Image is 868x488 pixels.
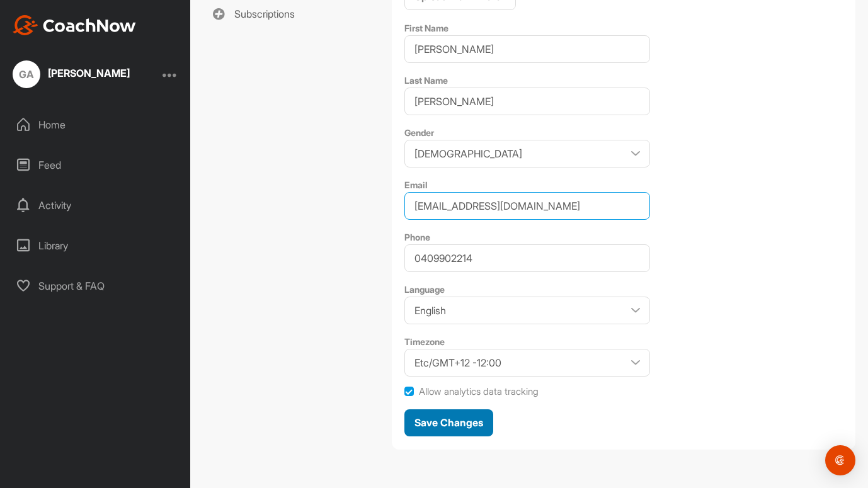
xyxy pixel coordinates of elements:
label: Last Name [404,75,448,86]
div: Open Intercom Messenger [825,445,855,475]
img: CoachNow [13,15,136,35]
label: Phone [404,232,430,242]
label: Gender [404,127,434,138]
div: Home [7,109,185,140]
div: Activity [7,190,185,221]
button: Save Changes [404,409,493,436]
div: [PERSON_NAME] [48,68,130,78]
input: Add Phone Number [404,244,650,272]
div: Feed [7,149,185,181]
label: First Name [404,23,448,33]
div: GA [13,60,40,88]
div: Support & FAQ [7,270,185,302]
label: Language [404,284,445,295]
span: Save Changes [414,416,483,429]
label: Email [404,179,428,190]
label: Timezone [404,336,445,347]
div: Library [7,230,185,261]
label: Allow analytics data tracking [419,386,539,397]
